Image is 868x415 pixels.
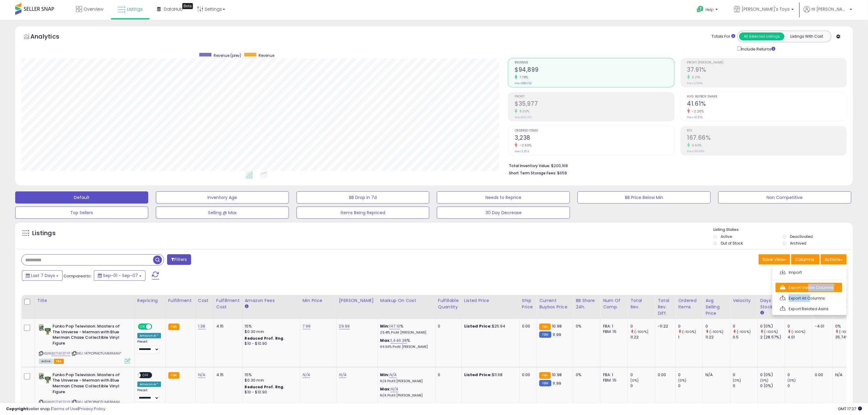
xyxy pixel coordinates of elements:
[630,334,655,340] div: 11.22
[687,81,703,85] small: Prev: 37.83%
[687,100,846,108] h2: 41.61%
[39,324,51,336] img: 513t73WoxdL._SL40_.jpg
[6,406,105,412] div: seller snap | |
[509,170,556,176] b: Short Term Storage Fees:
[733,297,755,304] div: Velocity
[389,372,396,378] a: N/A
[687,129,846,132] span: ROI
[297,207,430,219] button: Items Being Repriced
[245,384,285,389] b: Reduced Prof. Rng.
[690,143,702,148] small: 0.60%
[168,372,180,379] small: FBA
[776,293,842,303] a: Export All Columns
[245,390,295,395] div: $10 - $10.90
[630,324,655,329] div: 0
[37,297,132,304] div: Title
[137,297,163,304] div: Repricing
[380,297,433,304] div: Markup on Cost
[815,372,828,378] div: 0.00
[687,66,846,74] h2: 37.91%
[760,324,785,329] div: 0 (0%)
[705,372,726,378] div: N/A
[687,115,703,119] small: Prev: 42.57%
[658,297,673,317] div: Total Rev. Diff.
[509,162,842,169] li: $200,168
[464,372,515,378] div: $11.68
[790,234,813,239] label: Deactivated
[156,207,289,219] button: Selling @ Max
[380,331,431,335] p: 25.41% Profit [PERSON_NAME]
[515,129,674,132] span: Ordered Items
[733,334,757,340] div: 0.5
[603,329,623,334] div: FBM: 15
[464,324,515,329] div: $25.94
[737,329,751,334] small: (-100%)
[127,6,143,12] span: Listings
[509,163,550,168] b: Total Inventory Value:
[696,5,704,13] i: Get Help
[53,324,126,348] b: Funko Pop Television: Masters of The Universe - Merman with Blue Merman Chase Collectible Vinyl F...
[630,297,653,310] div: Total Rev.
[687,134,846,142] h2: 167.66%
[137,382,161,387] div: Amazon AI *
[515,134,674,142] h2: 3,238
[557,170,567,176] span: $658
[156,191,289,204] button: Inventory Age
[576,297,598,310] div: BB Share 24h.
[438,372,457,378] div: 0
[216,324,238,329] div: 4.15
[709,329,723,334] small: (-100%)
[380,338,391,343] b: Max:
[31,273,55,279] span: Last 7 Days
[692,1,724,20] a: Help
[151,324,161,329] span: OFF
[760,372,785,378] div: 0 (0%)
[515,100,674,108] h2: $35,977
[678,334,703,340] div: 1
[259,53,274,58] span: Revenue
[168,324,180,330] small: FBA
[517,143,531,148] small: -2.59%
[515,115,532,119] small: Prev: $33,313
[790,241,806,246] label: Archived
[690,109,704,114] small: -2.26%
[705,297,728,317] div: Avg Selling Price
[51,400,70,405] a: B071KFZFYP
[787,378,796,383] small: (0%)
[139,324,146,329] span: ON
[522,297,534,310] div: Ship Price
[380,379,431,383] p: N/A Profit [PERSON_NAME]
[303,372,310,378] a: N/A
[380,372,389,378] b: Min:
[214,53,241,58] span: Revenue (prev)
[733,324,757,329] div: 0
[137,388,161,402] div: Preset:
[54,359,64,364] span: FBA
[539,324,551,330] small: FBA
[815,324,828,329] div: -4.01
[84,6,103,12] span: Overview
[52,406,78,412] a: Terms of Use
[553,332,561,338] span: 11.99
[30,32,71,42] h5: Analytics
[63,273,91,279] span: Compared to:
[787,324,812,329] div: 0
[760,334,785,340] div: 2 (28.57%)
[733,45,783,52] div: Include Returns
[517,75,528,80] small: 7.78%
[71,400,120,404] span: | SKU: 147POPMOTUMERMAN
[539,380,551,386] small: FBM
[705,334,730,340] div: 11.22
[603,378,623,383] div: FBM: 15
[678,383,703,389] div: 0
[634,329,648,334] small: (-100%)
[815,297,830,317] div: Total Profit Diff.
[245,297,297,304] div: Amazon Fees
[380,386,391,392] b: Max:
[603,372,623,378] div: FBA: 1
[678,297,700,310] div: Ordered Items
[245,372,295,378] div: 15%
[733,378,741,383] small: (0%)
[15,191,148,204] button: Default
[464,323,492,329] b: Listed Price:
